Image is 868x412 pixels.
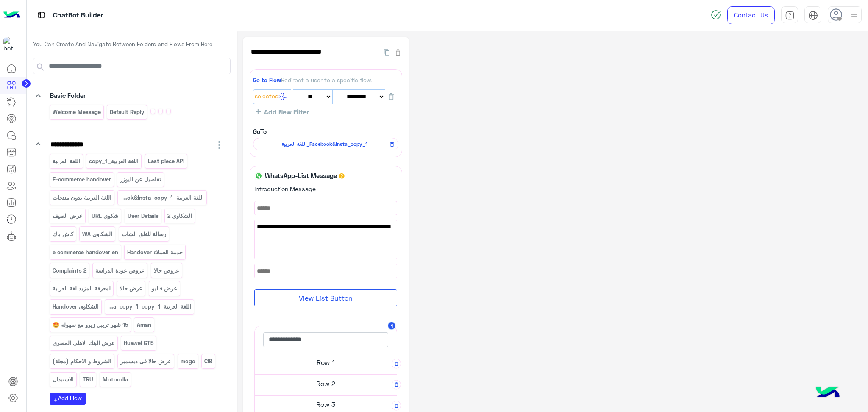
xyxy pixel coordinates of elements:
[52,266,87,276] p: Complaints 2
[263,172,339,179] h6: WhatsApp-List Message
[254,289,397,306] button: View List Button
[52,356,112,366] p: الشروط و الاحكام (مجلة)
[53,10,103,21] p: ChatBot Builder
[253,128,267,135] b: GoTo
[52,193,112,203] p: اللغة العربية بدون منتجات
[52,284,111,293] p: لمعرفة المزيد لغة العربية
[380,47,394,57] button: Duplicate Flow
[253,138,398,150] div: اللغة العربية_Facebook&Insta_copy_1
[204,356,213,366] p: CIB
[52,248,119,257] p: e commerce handover en
[52,229,74,239] p: كاش باك
[52,375,74,384] p: الاستبدال
[82,375,94,384] p: TRU
[258,140,391,148] span: اللغة العربية_Facebook&Insta_copy_1
[89,156,139,166] p: اللغة العربية_copy_1
[153,266,180,276] p: عروض حالا
[151,284,178,293] p: عرض فاليو
[387,139,397,150] button: Remove Flow
[121,229,167,239] p: رسالة للغلق الشات
[253,108,312,116] button: Add New Filter
[278,92,289,101] span: :{{ChannelId}}
[808,11,818,20] img: tab
[120,175,162,184] p: تفاصيل عن اليوزر
[711,10,721,20] img: spinner
[392,401,401,411] button: Delete Row
[52,302,99,312] p: الشكاوى Handover
[52,320,128,330] p: 15 شهر تريبل زيرو مع سهوله 🤩
[109,107,145,117] p: Default reply
[392,359,401,369] button: Delete Row
[147,156,185,166] p: Last piece API
[52,338,115,348] p: عرض البنك الاهلى المصرى
[785,11,795,20] img: tab
[127,248,184,257] p: Handover خدمة العملاء
[52,107,101,117] p: Welcome Message
[257,222,395,241] span: لتصفح الخدمات التى يقدمها Dubai Phone اختر من القائمة الأتية 🌟
[36,10,47,20] img: tab
[33,40,231,49] p: You Can Create And Navigate Between Folders and Flows From Here
[33,91,43,101] i: keyboard_arrow_down
[52,175,111,184] p: E-commerce handover
[253,76,398,84] div: Redirect a user to a specific flow.
[255,375,397,392] h5: Row 2
[120,356,172,366] p: عرض حالا فى ديسمبر
[813,378,843,408] img: hulul-logo.png
[167,211,193,221] p: الشكاوى 2
[388,322,396,330] button: 1
[254,184,316,193] label: Introduction Message
[253,77,281,84] span: Go to Flow
[52,156,81,166] p: اللغة العربية
[52,211,83,221] p: عرض الصيف
[119,284,143,293] p: عرض حالا
[91,211,119,221] p: شكوى URL
[261,108,309,116] span: Add New Filter
[33,139,43,149] i: keyboard_arrow_down
[120,193,205,203] p: اللغة العربية_Facebook&Insta_copy_1
[50,92,86,99] span: Basic Folder
[255,354,397,371] h5: Row 1
[180,356,196,366] p: mogo
[136,320,152,330] p: Aman
[392,380,401,390] button: Delete Row
[781,6,798,24] a: tab
[82,229,113,239] p: الشكاوى WA
[127,211,159,221] p: User Details
[102,375,128,384] p: Motorolla
[394,47,402,57] button: Delete Flow
[727,6,775,24] a: Contact Us
[3,6,20,24] img: Logo
[3,37,19,52] img: 1403182699927242
[255,92,278,101] span: Selected
[50,393,86,405] button: addAdd Flow
[123,338,154,348] p: Huawei GT5
[107,302,192,312] p: اللغة العربية_Facebook&Insta_copy_1_copy_1
[849,10,860,21] img: profile
[53,398,58,403] i: add
[95,266,145,276] p: عروض عودة الدراسة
